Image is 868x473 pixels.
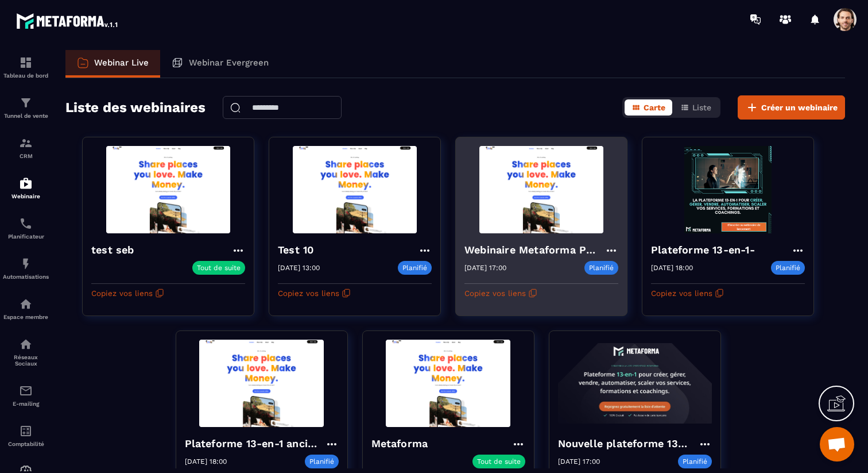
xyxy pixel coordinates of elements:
h4: Metaforma [371,436,434,452]
img: webinar-background [371,340,525,427]
h4: Test 10 [278,242,319,258]
a: automationsautomationsEspace membre [3,289,49,329]
p: Planifié [305,455,339,468]
p: Tableau de bord [3,72,49,79]
p: Tout de suite [197,264,241,272]
p: CRM [3,153,49,159]
img: webinar-background [278,146,432,233]
img: social-network [19,337,33,351]
h4: Plateforme 13-en-1 ancien [185,436,325,452]
p: Tout de suite [477,457,521,466]
a: Ouvrir le chat [820,427,854,462]
h4: test seb [91,242,140,258]
p: [DATE] 13:00 [278,264,320,272]
p: Webinar Evergreen [189,57,269,68]
img: webinar-background [558,340,712,427]
a: accountantaccountantComptabilité [3,416,49,456]
button: Créer un webinaire [738,95,845,120]
a: emailemailE-mailing [3,375,49,416]
a: formationformationTableau de bord [3,47,49,87]
img: email [19,384,33,398]
p: Automatisations [3,274,49,280]
a: automationsautomationsWebinaire [3,168,49,208]
p: Planificateur [3,233,49,240]
button: Liste [673,99,718,116]
p: Tunnel de vente [3,113,49,119]
button: Copiez vos liens [278,284,351,302]
h4: Nouvelle plateforme 13-en-1 [558,436,698,452]
img: automations [19,297,33,311]
img: scheduler [19,217,33,230]
img: webinar-background [464,146,618,233]
a: formationformationCRM [3,128,49,168]
a: Webinar Live [65,50,160,78]
button: Copiez vos liens [651,284,724,302]
p: [DATE] 17:00 [464,264,506,272]
p: Planifié [678,455,712,468]
img: accountant [19,424,33,438]
p: Webinaire [3,193,49,199]
button: Carte [625,99,672,116]
p: Espace membre [3,314,49,320]
p: Comptabilité [3,441,49,447]
p: Planifié [771,261,805,275]
h4: Plateforme 13-en-1- [651,242,761,258]
h2: Liste des webinaires [65,96,206,119]
button: Copiez vos liens [464,284,537,302]
img: automations [19,176,33,190]
img: logo [16,10,119,31]
p: [DATE] 18:00 [651,264,693,272]
img: formation [19,136,33,150]
p: Planifié [398,261,432,275]
a: schedulerschedulerPlanificateur [3,208,49,248]
span: Créer un webinaire [761,102,838,113]
h4: Webinaire Metaforma Plateforme 13-en-1 [464,242,604,258]
img: formation [19,96,33,110]
img: webinar-background [651,146,805,233]
a: automationsautomationsAutomatisations [3,248,49,289]
a: social-networksocial-networkRéseaux Sociaux [3,329,49,375]
p: Réseaux Sociaux [3,354,49,367]
img: formation [19,56,33,70]
span: Carte [644,103,665,112]
p: E-mailing [3,401,49,407]
p: Webinar Live [94,57,149,68]
span: Liste [692,103,711,112]
img: webinar-background [185,340,339,427]
p: [DATE] 18:00 [185,457,227,466]
p: [DATE] 17:00 [558,457,600,466]
img: automations [19,257,33,271]
p: Planifié [584,261,618,275]
a: formationformationTunnel de vente [3,87,49,128]
button: Copiez vos liens [91,284,164,302]
img: webinar-background [91,146,245,233]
